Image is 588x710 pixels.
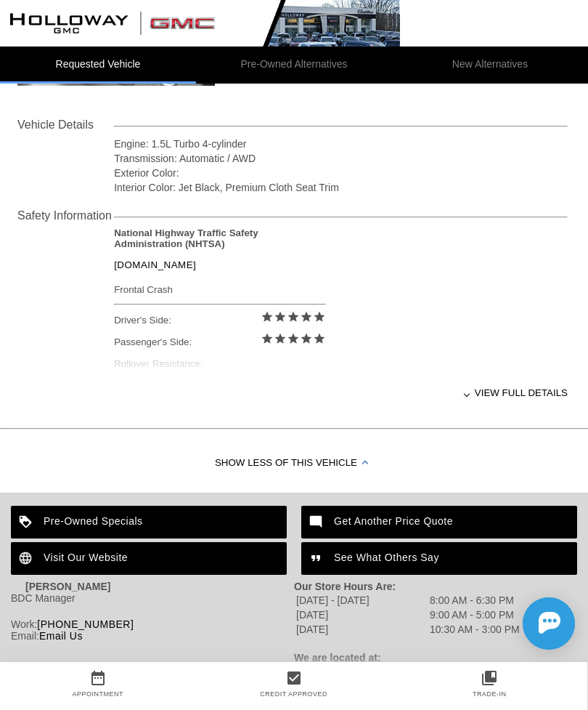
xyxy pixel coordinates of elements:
[300,310,313,323] i: star
[196,669,392,687] a: check_box
[274,310,287,323] i: star
[37,618,134,630] a: [PHONE_NUMBER]
[295,594,428,607] td: [DATE] - [DATE]
[287,310,300,323] i: star
[295,623,428,636] td: [DATE]
[11,542,44,575] img: ic_language_white_24dp_2x.png
[196,47,392,84] li: Pre-Owned Alternatives
[295,608,428,621] td: [DATE]
[114,281,325,299] div: Frontal Crash
[114,180,568,195] div: Interior Color: Jet Black, Premium Cloth Seat Trim
[114,166,568,180] div: Exterior Color:
[261,332,274,345] i: star
[294,652,381,663] strong: We are located at:
[114,375,568,411] div: View full details
[301,506,577,538] a: Get Another Price Quote
[473,690,507,698] a: Trade-In
[11,506,287,538] a: Pre-Owned Specials
[25,581,110,592] strong: [PERSON_NAME]
[287,332,300,345] i: star
[17,207,114,225] div: Safety Information
[294,581,396,592] strong: Our Store Hours Are:
[114,310,325,331] div: Driver's Side:
[17,116,114,134] div: Vehicle Details
[11,542,287,575] a: Visit Our Website
[11,630,294,642] div: Email:
[429,623,520,636] td: 10:30 AM - 3:00 PM
[114,137,568,151] div: Engine: 1.5L Turbo 4-cylinder
[39,630,83,642] a: Email Us
[11,506,44,538] img: ic_loyalty_white_24dp_2x.png
[301,542,334,575] img: ic_format_quote_white_24dp_2x.png
[429,608,520,621] td: 9:00 AM - 5:00 PM
[300,332,313,345] i: star
[392,47,588,84] li: New Alternatives
[429,594,520,607] td: 8:00 AM - 6:30 PM
[301,542,577,575] a: See What Others Say
[391,669,587,687] a: collections_bookmark
[274,332,287,345] i: star
[114,259,196,270] a: [DOMAIN_NAME]
[260,690,327,698] a: Credit Approved
[11,618,294,630] div: Work:
[261,310,274,323] i: star
[301,506,334,538] img: ic_mode_comment_white_24dp_2x.png
[313,310,326,323] i: star
[313,332,326,345] i: star
[11,592,294,604] div: BDC Manager
[114,331,325,353] div: Passenger's Side:
[114,151,568,166] div: Transmission: Automatic / AWD
[457,584,588,663] iframe: Chat Assistance
[114,227,258,249] strong: National Highway Traffic Safety Administration (NHTSA)
[73,690,124,698] a: Appointment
